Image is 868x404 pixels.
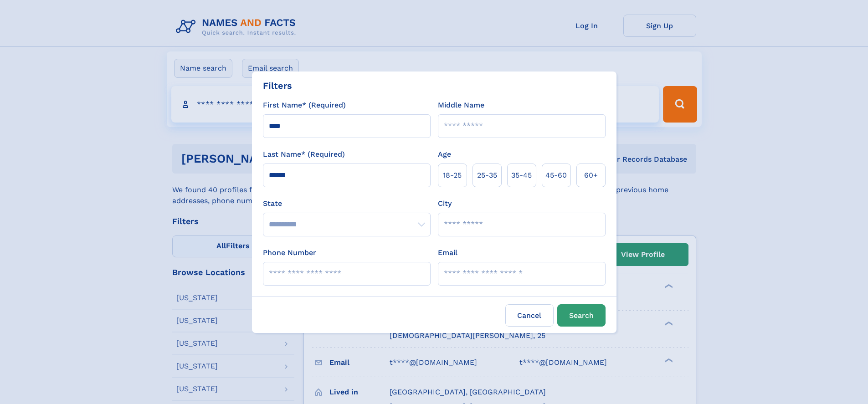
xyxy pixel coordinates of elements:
[477,170,497,181] span: 25‑35
[263,247,316,258] label: Phone Number
[438,247,457,258] label: Email
[438,149,451,160] label: Age
[263,198,431,209] label: State
[557,304,606,327] button: Search
[505,304,554,327] label: Cancel
[443,170,462,181] span: 18‑25
[584,170,598,181] span: 60+
[263,79,292,92] div: Filters
[438,100,484,111] label: Middle Name
[263,100,346,111] label: First Name* (Required)
[438,198,452,209] label: City
[545,170,567,181] span: 45‑60
[263,149,345,160] label: Last Name* (Required)
[511,170,532,181] span: 35‑45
